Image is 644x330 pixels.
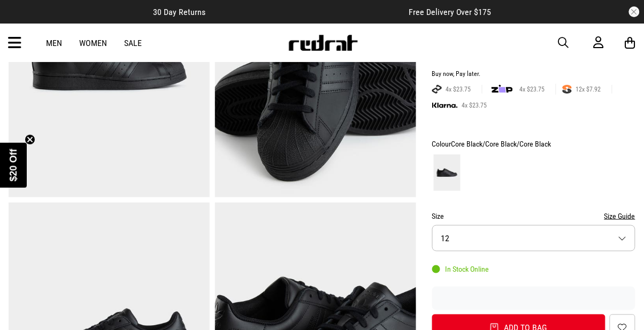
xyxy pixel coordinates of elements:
iframe: Customer reviews powered by Trustpilot [432,293,635,304]
button: 12 [432,225,635,251]
span: 4x $23.75 [442,85,476,94]
span: 4x $23.75 [516,85,549,94]
img: AFTERPAY [432,85,442,94]
img: SPLITPAY [563,85,572,94]
span: $20 Off [8,149,19,181]
div: In Stock Online [432,265,489,273]
span: Core Black/Core Black/Core Black [451,140,551,148]
img: KLARNA [432,103,458,109]
img: Core Black/Core Black/Core Black [434,155,461,191]
div: Buy now, Pay later. [432,70,635,79]
button: Open LiveChat chat widget [9,4,41,36]
button: Size Guide [604,210,635,222]
span: 12 [441,233,450,243]
span: 12x $7.92 [572,85,605,94]
div: Colour [432,137,635,150]
span: 4x $23.75 [458,101,492,110]
a: Men [46,38,62,48]
img: zip [492,84,513,95]
span: Free Delivery Over $175 [409,7,492,17]
button: Close teaser [25,134,35,145]
span: 30 Day Returns [153,7,205,17]
div: Size [432,210,635,222]
a: Women [79,38,107,48]
iframe: Customer reviews powered by Trustpilot [227,6,387,17]
a: Sale [124,38,142,48]
img: Redrat logo [288,35,358,51]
